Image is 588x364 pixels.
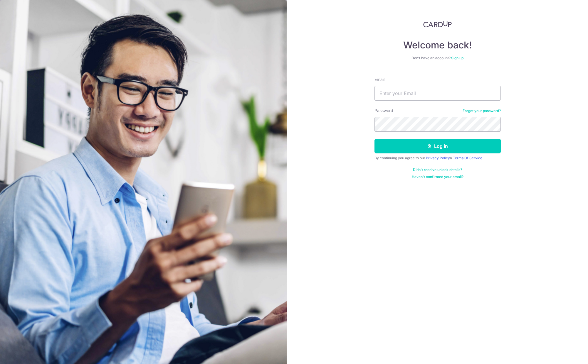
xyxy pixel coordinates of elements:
[374,39,501,51] h4: Welcome back!
[374,139,501,153] button: Log in
[374,86,501,101] input: Enter your Email
[451,56,463,60] a: Sign up
[453,156,482,160] a: Terms Of Service
[374,156,501,160] div: By continuing you agree to our &
[426,156,450,160] a: Privacy Policy
[413,167,462,172] a: Didn't receive unlock details?
[412,175,463,179] a: Haven't confirmed your email?
[374,108,393,114] label: Password
[423,21,452,28] img: CardUp Logo
[463,109,501,113] a: Forgot your password?
[374,56,501,60] div: Don’t have an account?
[374,77,384,82] label: Email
